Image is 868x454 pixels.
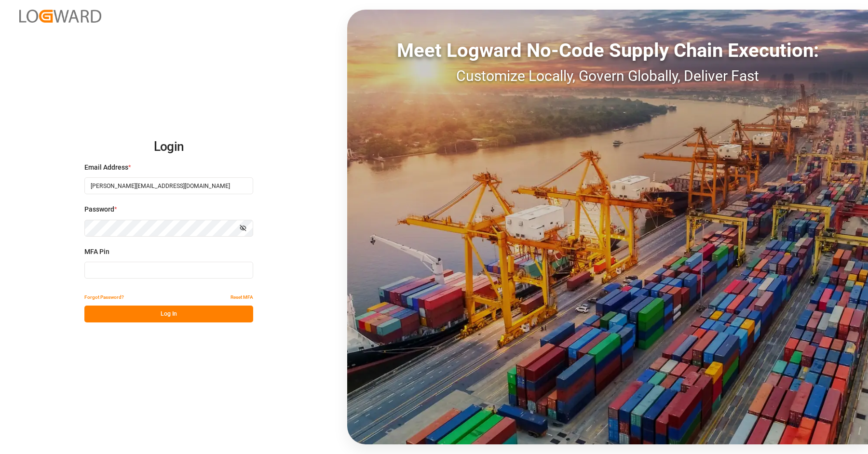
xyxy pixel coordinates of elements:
[84,289,124,306] button: Forgot Password?
[347,65,868,87] div: Customize Locally, Govern Globally, Deliver Fast
[231,289,253,306] button: Reset MFA
[19,10,101,23] img: Logward_new_orange.png
[84,162,128,173] span: Email Address
[347,36,868,65] div: Meet Logward No-Code Supply Chain Execution:
[84,132,253,162] h2: Login
[84,247,109,257] span: MFA Pin
[84,204,114,214] span: Password
[84,177,253,194] input: Enter your email
[84,306,253,322] button: Log In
